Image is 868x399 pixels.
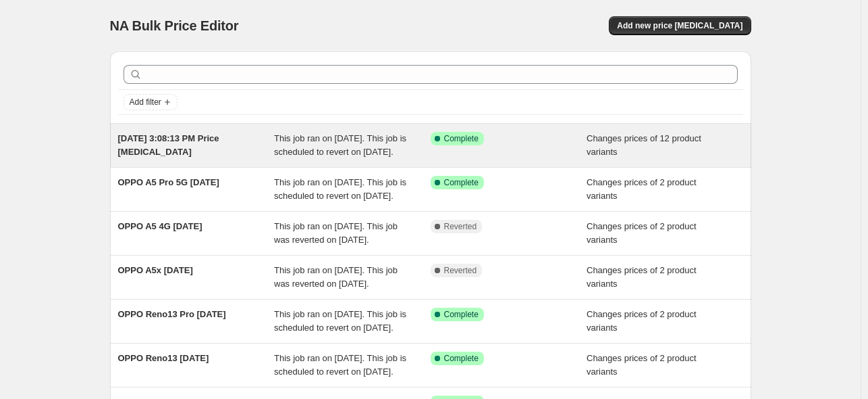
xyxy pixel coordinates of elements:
span: NA Bulk Price Editor [110,18,239,33]
span: Reverted [444,221,477,232]
span: Complete [444,353,479,364]
span: Add filter [130,97,161,108]
span: Changes prices of 2 product variants [587,221,697,245]
button: Add filter [124,94,178,110]
span: Changes prices of 2 product variants [587,177,697,201]
span: This job ran on [DATE]. This job is scheduled to revert on [DATE]. [274,353,406,377]
span: Complete [444,309,479,320]
span: This job ran on [DATE]. This job is scheduled to revert on [DATE]. [274,177,406,201]
span: Add new price [MEDICAL_DATA] [617,20,742,31]
span: Changes prices of 2 product variants [587,309,697,333]
span: Changes prices of 12 product variants [587,133,701,157]
span: OPPO A5 4G [DATE] [118,221,202,231]
span: This job ran on [DATE]. This job is scheduled to revert on [DATE]. [274,309,406,333]
span: Changes prices of 2 product variants [587,353,697,377]
span: This job ran on [DATE]. This job is scheduled to revert on [DATE]. [274,133,406,157]
span: This job ran on [DATE]. This job was reverted on [DATE]. [274,221,398,245]
span: This job ran on [DATE]. This job was reverted on [DATE]. [274,265,398,289]
span: OPPO A5x [DATE] [118,265,193,275]
span: Changes prices of 2 product variants [587,265,697,289]
button: Add new price [MEDICAL_DATA] [609,16,751,35]
span: OPPO Reno13 Pro [DATE] [118,309,226,319]
span: Reverted [444,265,477,276]
span: Complete [444,133,479,144]
span: OPPO Reno13 [DATE] [118,353,209,363]
span: OPPO A5 Pro 5G [DATE] [118,177,219,187]
span: [DATE] 3:08:13 PM Price [MEDICAL_DATA] [118,133,219,157]
span: Complete [444,177,479,188]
